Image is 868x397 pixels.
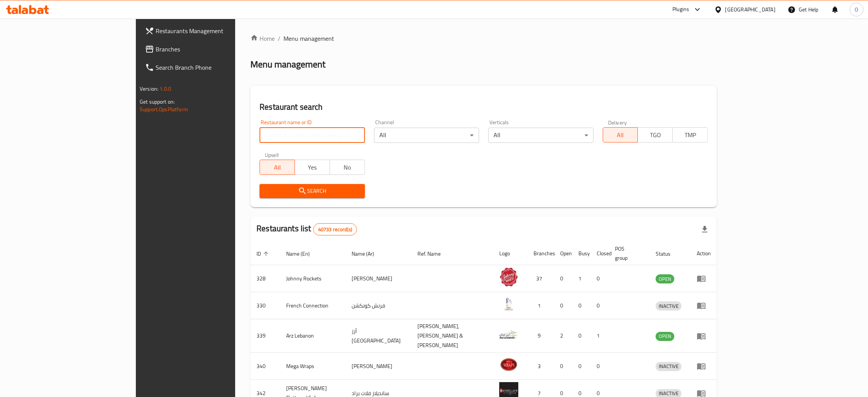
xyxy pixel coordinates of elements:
[260,128,365,143] input: Search for restaurant name or ID..
[554,292,572,319] td: 0
[374,128,479,143] div: All
[295,160,330,175] button: Yes
[250,34,717,43] nav: breadcrumb
[676,130,705,141] span: TMP
[493,242,527,265] th: Logo
[346,292,412,319] td: فرنش كونكشن
[641,130,670,141] span: TGO
[418,249,451,258] span: Ref. Name
[140,84,158,94] span: Version:
[159,84,171,94] span: 1.0.0
[256,249,271,258] span: ID
[591,292,609,319] td: 0
[286,249,320,258] span: Name (En)
[266,186,358,196] span: Search
[527,353,554,380] td: 3
[656,302,682,311] span: INACTIVE
[603,127,638,142] button: All
[608,120,627,125] label: Delivery
[346,319,412,353] td: أرز [GEOGRAPHIC_DATA]
[696,220,714,239] div: Export file
[250,58,325,70] h2: Menu management
[697,274,711,283] div: Menu
[855,5,858,14] span: O
[697,362,711,371] div: Menu
[656,274,674,283] div: OPEN
[572,292,591,319] td: 0
[527,319,554,353] td: 9
[656,332,674,341] div: OPEN
[527,242,554,265] th: Branches
[591,242,609,265] th: Closed
[333,162,362,173] span: No
[527,292,554,319] td: 1
[656,332,674,341] span: OPEN
[260,184,365,198] button: Search
[615,244,640,263] span: POS group
[672,5,689,14] div: Plugins
[280,265,346,292] td: Johnny Rockets
[697,331,711,341] div: Menu
[139,58,281,77] a: Search Branch Phone
[554,265,572,292] td: 0
[140,104,188,114] a: Support.OpsPlatform
[346,265,412,292] td: [PERSON_NAME]
[346,353,412,380] td: [PERSON_NAME]
[156,63,275,72] span: Search Branch Phone
[499,325,518,344] img: Arz Lebanon
[156,26,275,35] span: Restaurants Management
[656,362,682,371] span: INACTIVE
[637,127,673,142] button: TGO
[352,249,384,258] span: Name (Ar)
[554,353,572,380] td: 0
[283,34,334,43] span: Menu management
[572,319,591,353] td: 0
[554,242,572,265] th: Open
[260,101,708,113] h2: Restaurant search
[697,301,711,310] div: Menu
[280,292,346,319] td: French Connection
[280,353,346,380] td: Mega Wraps
[280,319,346,353] td: Arz Lebanon
[499,267,518,287] img: Johnny Rockets
[572,353,591,380] td: 0
[656,301,682,311] div: INACTIVE
[265,152,279,157] label: Upsell
[691,242,717,265] th: Action
[314,226,357,233] span: 40733 record(s)
[256,223,357,235] h2: Restaurants list
[499,295,518,314] img: French Connection
[139,40,281,58] a: Branches
[527,265,554,292] td: 37
[656,275,674,283] span: OPEN
[725,5,776,14] div: [GEOGRAPHIC_DATA]
[263,162,292,173] span: All
[591,353,609,380] td: 0
[672,127,708,142] button: TMP
[591,319,609,353] td: 1
[572,265,591,292] td: 1
[313,223,357,235] div: Total records count
[488,128,593,143] div: All
[499,355,518,374] img: Mega Wraps
[572,242,591,265] th: Busy
[554,319,572,353] td: 2
[156,45,275,54] span: Branches
[656,249,680,258] span: Status
[412,319,494,353] td: [PERSON_NAME],[PERSON_NAME] & [PERSON_NAME]
[591,265,609,292] td: 0
[139,22,281,40] a: Restaurants Management
[140,97,175,107] span: Get support on:
[330,160,365,175] button: No
[260,160,295,175] button: All
[606,130,635,141] span: All
[298,162,327,173] span: Yes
